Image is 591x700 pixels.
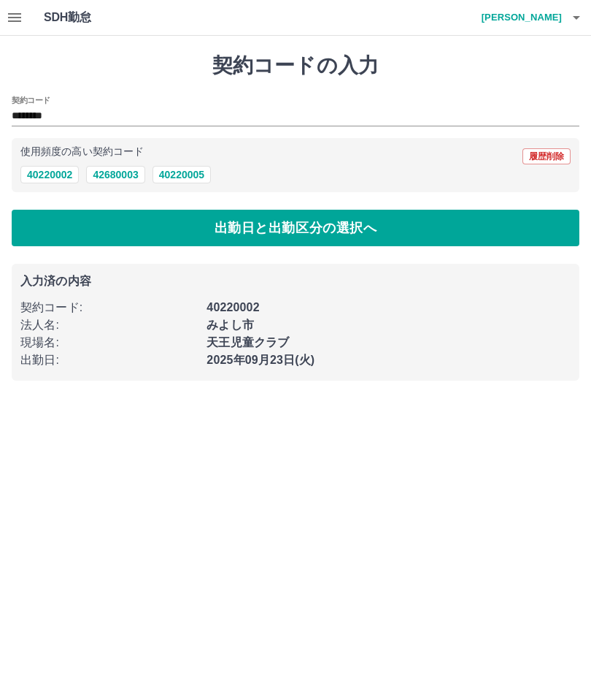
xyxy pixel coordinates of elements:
button: 40220002 [20,166,79,183]
p: 契約コード : [20,299,198,316]
h2: 契約コード [12,94,50,106]
b: 2025年09月23日(火) [206,354,314,366]
button: 出勤日と出勤区分の選択へ [12,210,579,246]
button: 40220005 [152,166,211,183]
p: 法人名 : [20,316,198,334]
b: 天王児童クラブ [206,336,289,349]
p: 出勤日 : [20,351,198,369]
p: 現場名 : [20,334,198,351]
b: みよし市 [206,319,254,331]
button: 履歴削除 [522,148,571,164]
h1: 契約コードの入力 [12,53,579,78]
p: 入力済の内容 [20,275,571,287]
b: 40220002 [206,301,259,313]
p: 使用頻度の高い契約コード [20,147,144,157]
button: 42680003 [86,166,144,183]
